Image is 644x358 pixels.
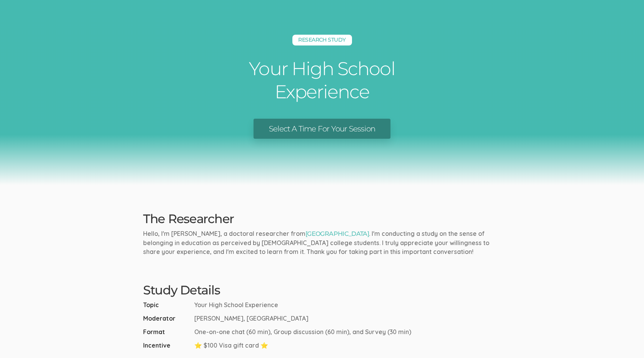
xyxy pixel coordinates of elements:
[194,301,278,309] span: Your High School Experience
[143,212,501,225] h2: The Researcher
[143,283,501,297] h2: Study Details
[194,314,309,323] span: [PERSON_NAME], [GEOGRAPHIC_DATA]
[143,229,501,256] p: Hello, I'm [PERSON_NAME], a doctoral researcher from . I'm conducting a study on the sense of bel...
[254,119,390,139] a: Select A Time For Your Session
[207,57,437,103] h1: Your High School Experience
[143,328,191,336] span: Format
[292,35,352,45] h5: Research Study
[305,230,369,237] a: [GEOGRAPHIC_DATA]
[194,341,268,350] span: ⭐ $100 Visa gift card ⭐
[194,328,411,336] span: One-on-one chat (60 min), Group discussion (60 min), and Survey (30 min)
[143,301,191,309] span: Topic
[143,314,191,323] span: Moderator
[143,341,191,350] span: Incentive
